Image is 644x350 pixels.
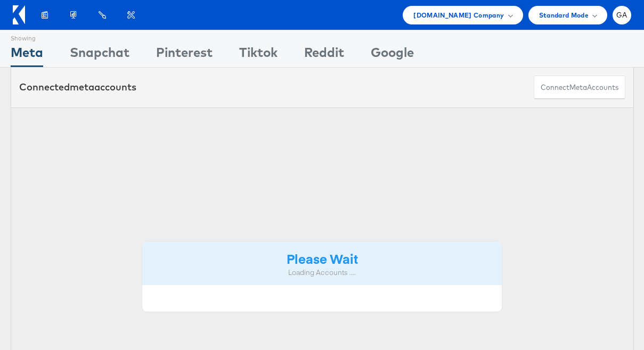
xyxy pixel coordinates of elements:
[19,80,136,94] div: Connected accounts
[371,43,414,67] div: Google
[304,43,344,67] div: Reddit
[70,81,94,93] span: meta
[70,43,129,67] div: Snapchat
[239,43,278,67] div: Tiktok
[11,43,43,67] div: Meta
[616,12,627,19] span: GA
[11,30,43,43] div: Showing
[569,82,587,93] span: meta
[539,10,589,21] span: Standard Mode
[150,268,494,278] div: Loading Accounts ....
[534,76,625,99] button: ConnectmetaAccounts
[287,249,358,267] strong: Please Wait
[156,43,213,67] div: Pinterest
[413,10,504,21] span: [DOMAIN_NAME] Company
